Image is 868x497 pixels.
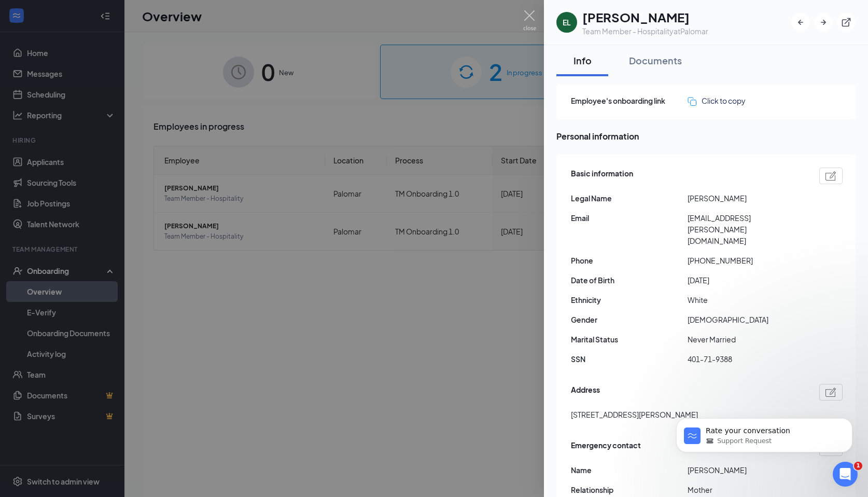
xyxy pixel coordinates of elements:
img: click-to-copy.71757273a98fde459dfc.svg [688,97,696,106]
span: White [688,294,804,306]
span: Basic information [571,168,633,184]
div: Info [567,54,598,67]
iframe: Intercom live chat [833,462,858,487]
span: Never Married [688,334,804,345]
span: Address [571,384,600,401]
span: Email [571,212,688,224]
span: [PHONE_NUMBER] [688,255,804,266]
span: SSN [571,353,688,365]
span: [EMAIL_ADDRESS][PERSON_NAME][DOMAIN_NAME] [688,212,804,246]
span: [PERSON_NAME] [688,464,804,476]
span: Phone [571,255,688,266]
button: ArrowLeftNew [791,13,810,32]
button: ArrowRight [814,13,833,32]
span: Name [571,464,688,476]
svg: ArrowLeftNew [795,17,806,27]
span: [DATE] [688,274,804,286]
div: Documents [629,54,682,67]
span: Gender [571,314,688,325]
span: Relationship [571,484,688,495]
span: Personal information [556,130,856,143]
span: Employee's onboarding link [571,95,688,106]
span: Ethnicity [571,294,688,306]
div: EL [563,17,571,27]
span: [STREET_ADDRESS][PERSON_NAME] [571,409,698,420]
iframe: Intercom notifications message [661,396,868,469]
span: [PERSON_NAME] [688,192,804,204]
div: Team Member - Hospitality at Palomar [582,26,708,36]
span: Emergency contact [571,439,641,456]
button: Click to copy [688,95,746,106]
button: ExternalLink [837,13,856,32]
svg: ArrowRight [818,17,829,27]
h1: [PERSON_NAME] [582,8,708,26]
span: 1 [854,462,862,470]
span: Date of Birth [571,274,688,286]
span: 401-71-9388 [688,353,804,365]
span: Mother [688,484,804,495]
span: Marital Status [571,334,688,345]
span: Legal Name [571,192,688,204]
svg: ExternalLink [841,17,851,27]
span: [DEMOGRAPHIC_DATA] [688,314,804,325]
